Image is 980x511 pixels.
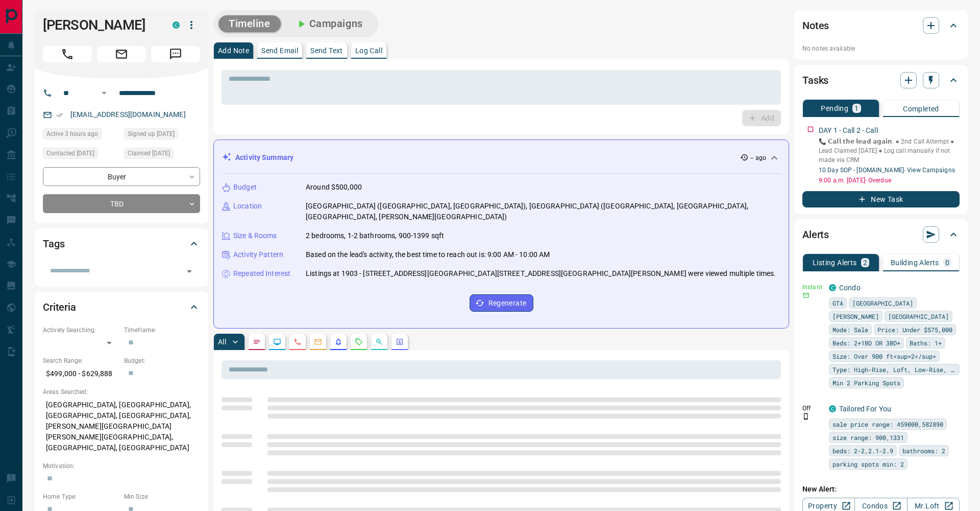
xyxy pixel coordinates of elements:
button: Regenerate [470,294,533,312]
p: Budget: [124,356,200,365]
p: Around $500,000 [306,182,362,193]
svg: Listing Alerts [334,338,342,346]
div: condos.ca [829,284,836,291]
svg: Notes [253,338,261,346]
svg: Emails [314,338,322,346]
div: Mon Aug 11 2025 [124,148,200,162]
p: Home Type: [43,492,119,501]
p: Listing Alerts [813,259,857,266]
p: No notes available [802,44,960,53]
p: DAY 1 - Call 2 - Call [819,125,878,136]
div: Alerts [802,222,960,247]
div: condos.ca [829,405,836,412]
p: Log Call [355,47,382,54]
span: Beds: 2+1BD OR 3BD+ [832,338,900,348]
span: parking spots min: 2 [832,459,904,469]
svg: Agent Actions [396,338,404,346]
p: Send Text [310,47,343,54]
p: Add Note [218,47,249,54]
p: New Alert: [802,484,960,495]
p: Size & Rooms [233,230,277,241]
p: Timeframe: [124,326,200,335]
h2: Alerts [802,226,829,243]
div: Buyer [43,167,200,186]
button: Timeline [218,15,281,32]
p: Location [233,201,262,212]
span: bathrooms: 2 [902,446,945,456]
p: All [218,338,226,345]
svg: Lead Browsing Activity [273,338,281,346]
button: Open [182,264,197,278]
span: Baths: 1+ [910,338,942,348]
span: GTA [832,298,843,308]
p: Activity Pattern [233,249,283,260]
span: Signed up [DATE] [128,129,175,139]
p: Budget [233,182,257,193]
svg: Push Notification Only [802,413,810,420]
div: Tags [43,231,200,256]
h2: Notes [802,17,829,34]
div: Activity Summary-- ago [222,148,780,167]
p: Search Range: [43,356,119,365]
div: Wed Aug 13 2025 [43,128,119,143]
span: Claimed [DATE] [128,148,170,158]
svg: Calls [293,338,302,346]
p: [GEOGRAPHIC_DATA] ([GEOGRAPHIC_DATA], [GEOGRAPHIC_DATA]), [GEOGRAPHIC_DATA] ([GEOGRAPHIC_DATA], [... [306,201,780,222]
p: Areas Searched: [43,387,200,397]
p: Activity Summary [235,152,293,163]
span: Email [97,46,146,62]
p: Building Alerts [891,259,939,266]
div: Mon Aug 11 2025 [43,148,119,162]
span: sale price range: 459000,582890 [832,419,943,429]
svg: Requests [355,338,363,346]
p: $499,000 - $629,888 [43,365,119,382]
a: [EMAIL_ADDRESS][DOMAIN_NAME] [70,110,186,119]
div: Notes [802,13,960,38]
span: Type: High-Rise, Loft, Low-Rise, Luxury, Mid-Rise OR Penthouse [832,364,956,375]
svg: Email [802,292,810,299]
a: Condo [839,284,861,292]
span: size range: 900,1331 [832,432,904,443]
p: Based on the lead's activity, the best time to reach out is: 9:00 AM - 10:00 AM [306,249,550,260]
p: Min Size: [124,492,200,501]
span: beds: 2-2,2.1-2.9 [832,446,893,456]
button: New Task [802,191,960,207]
button: Campaigns [285,15,373,32]
a: Tailored For You [839,405,891,413]
h1: [PERSON_NAME] [43,17,157,33]
p: Repeated Interest [233,268,290,279]
h2: Tags [43,236,64,252]
svg: Email Verified [56,111,63,119]
p: [GEOGRAPHIC_DATA], [GEOGRAPHIC_DATA], [GEOGRAPHIC_DATA], [GEOGRAPHIC_DATA], [PERSON_NAME][GEOGRAP... [43,397,200,456]
p: Instant [802,283,823,292]
div: TBD [43,194,200,213]
p: Off [802,404,823,413]
a: 10 Day SOP - [DOMAIN_NAME]- View Campaigns [819,167,955,174]
div: Criteria [43,295,200,319]
p: -- ago [750,153,766,162]
p: 1 [854,105,859,112]
button: Open [98,87,110,99]
span: Active 3 hours ago [46,129,98,139]
p: Send Email [261,47,298,54]
span: Mode: Sale [832,324,868,335]
span: Min 2 Parking Spots [832,378,900,388]
span: Size: Over 900 ft<sup>2</sup> [832,351,936,361]
div: Tasks [802,68,960,92]
p: Actively Searching: [43,326,119,335]
h2: Criteria [43,299,76,315]
p: Motivation: [43,461,200,471]
p: 2 bedrooms, 1-2 bathrooms, 900-1399 sqft [306,230,444,241]
p: 📞 𝗖𝗮𝗹𝗹 𝘁𝗵𝗲 𝗹𝗲𝗮𝗱 𝗮𝗴𝗮𝗶𝗻. ● 2nd Call Attempt ● Lead Claimed [DATE] ‎● Log call manually if not made ... [819,137,960,165]
span: Call [43,46,92,62]
svg: Opportunities [375,338,383,346]
p: 0 [945,259,949,266]
p: Pending [821,105,848,112]
span: [GEOGRAPHIC_DATA] [888,311,949,321]
span: [PERSON_NAME] [832,311,879,321]
span: [GEOGRAPHIC_DATA] [852,298,913,308]
p: 9:00 a.m. [DATE] - Overdue [819,176,960,185]
span: Contacted [DATE] [46,148,94,158]
div: condos.ca [173,21,180,29]
div: Mon Aug 11 2025 [124,128,200,143]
